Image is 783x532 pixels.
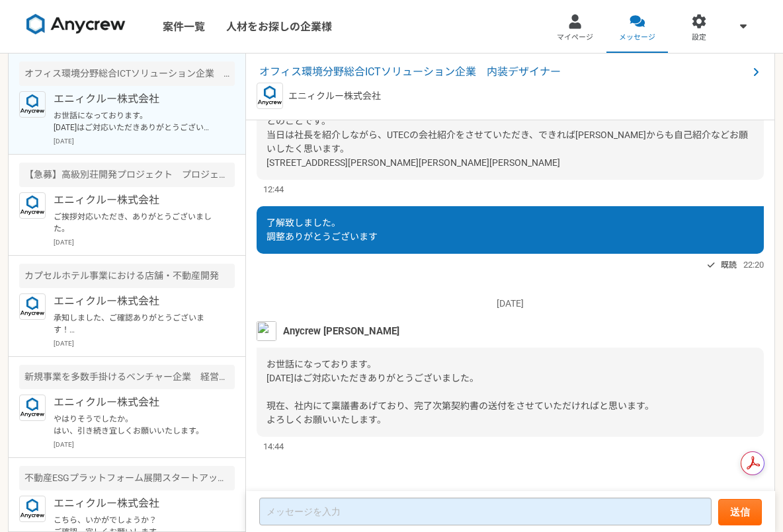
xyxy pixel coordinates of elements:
[54,439,235,449] p: [DATE]
[743,258,764,271] span: 22:20
[54,110,217,133] p: お世話になっております。 [DATE]はご対応いただきありがとうございました。 現在、社内にて稟議書あげており、完了次第契約書の送付をさせていただければと思います。 よろしくお願いいたします。
[19,293,46,320] img: logo_text_blue_01.png
[54,496,217,512] p: エニィクルー株式会社
[54,413,217,437] p: やはりそうでしたか。 はい、引き続き宜しくお願いいたします。
[259,64,748,80] span: オフィス環境分野総合ICTソリューション企業 内装デザイナー
[54,395,217,410] p: エニィクルー株式会社
[263,183,284,196] span: 12:44
[283,324,399,338] span: Anycrew [PERSON_NAME]
[54,338,235,348] p: [DATE]
[19,365,235,389] div: 新規事業を多数手掛けるベンチャー企業 経営企画室・PMO業務
[54,293,217,309] p: エニィクルー株式会社
[54,237,235,247] p: [DATE]
[19,496,46,522] img: logo_text_blue_01.png
[257,321,276,341] img: S__5267474.jpg
[257,297,764,311] p: [DATE]
[19,466,235,490] div: 不動産ESGプラットフォーム展開スタートアップ BizDev / 事業開発
[267,359,654,425] span: お世話になっております。 [DATE]はご対応いただきありがとうございました。 現在、社内にて稟議書あげており、完了次第契約書の送付をさせていただければと思います。 よろしくお願いいたします。
[54,312,217,336] p: 承知しました、ご確認ありがとうございます！ ぜひ、また別件でご相談できればと思いますので、引き続き、宜しくお願いいたします。
[718,499,762,525] button: 送信
[19,61,235,86] div: オフィス環境分野総合ICTソリューション企業 内装デザイナー
[619,32,655,43] span: メッセージ
[54,192,217,208] p: エニィクルー株式会社
[19,264,235,288] div: カプセルホテル事業における店舗・不動産開発
[54,211,217,235] p: ご挨拶対応いただき、ありがとうございました。
[19,91,46,118] img: logo_text_blue_01.png
[557,32,593,43] span: マイページ
[19,192,46,219] img: logo_text_blue_01.png
[263,440,284,453] span: 14:44
[692,32,706,43] span: 設定
[19,163,235,187] div: 【急募】高級別荘開発プロジェクト プロジェクト進捗サポート（建築領域の経験者）
[267,217,378,242] span: 了解致しました。 調整ありがとうございます
[26,14,126,35] img: 8DqYSo04kwAAAAASUVORK5CYII=
[721,257,737,273] span: 既読
[54,91,217,107] p: エニィクルー株式会社
[19,395,46,421] img: logo_text_blue_01.png
[288,89,381,103] p: エニィクルー株式会社
[257,83,283,109] img: logo_text_blue_01.png
[54,136,235,146] p: [DATE]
